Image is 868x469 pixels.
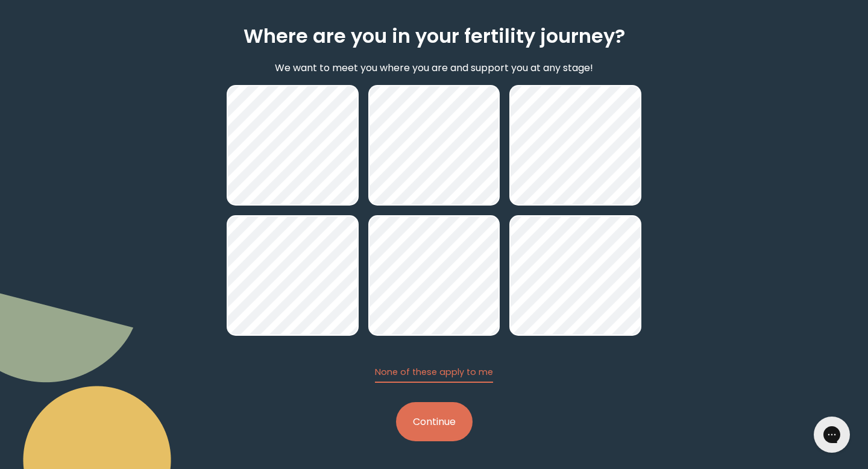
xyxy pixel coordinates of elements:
iframe: Gorgias live chat messenger [808,412,856,457]
p: We want to meet you where you are and support you at any stage! [275,60,593,75]
button: None of these apply to me [375,366,493,383]
button: Continue [396,402,473,441]
h2: Where are you in your fertility journey? [244,22,625,51]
